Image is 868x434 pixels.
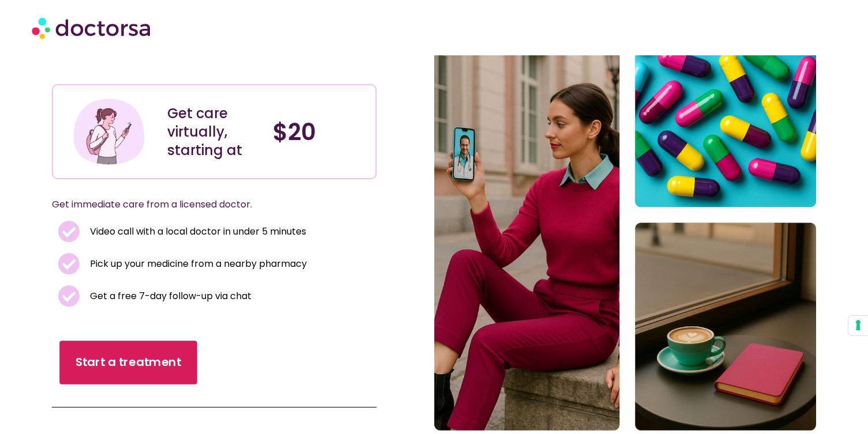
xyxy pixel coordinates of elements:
[87,288,251,304] span: Get a free 7-day follow-up via chat
[60,341,198,384] a: Start a treatment
[87,256,307,272] span: Pick up your medicine from a nearby pharmacy
[76,354,181,371] span: Start a treatment
[58,59,231,73] iframe: Customer reviews powered by Trustpilot
[273,118,367,146] h4: $20
[72,94,146,169] img: Illustration depicting a young woman in a casual outfit, engaged with her smartphone. She has a p...
[52,197,349,213] p: Get immediate care from a licensed doctor.
[167,104,261,160] div: Get care virtually, starting at
[848,316,868,335] button: Your consent preferences for tracking technologies
[87,224,306,240] span: Video call with a local doctor in under 5 minutes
